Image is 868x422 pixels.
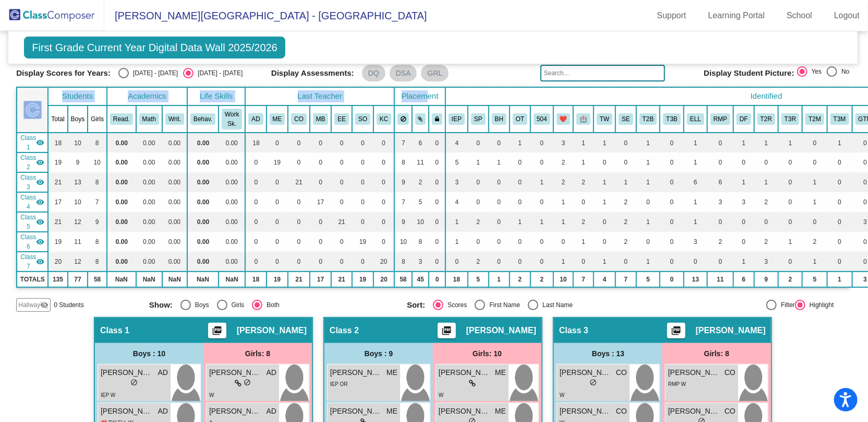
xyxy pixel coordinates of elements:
[310,105,332,133] th: Marijana Benjamin
[219,133,245,153] td: 0.00
[636,172,660,192] td: 1
[510,172,531,192] td: 0
[531,192,553,212] td: 0
[778,105,802,133] th: Tier 3 Reading
[187,172,219,192] td: 0.00
[636,212,660,232] td: 1
[513,113,527,125] button: OT
[377,113,391,125] button: KC
[394,105,412,133] th: Keep away students
[288,153,310,172] td: 0
[412,133,429,153] td: 6
[471,113,486,125] button: SP
[352,105,373,133] th: Sara Omlor
[700,7,774,24] a: Learning Portal
[754,172,778,192] td: 1
[136,153,162,172] td: 0.00
[445,133,468,153] td: 4
[489,172,510,192] td: 0
[310,192,332,212] td: 17
[17,172,48,192] td: Carlynn Ondercin - No Class Name
[640,113,657,125] button: T2B
[48,172,67,192] td: 21
[781,113,799,125] button: T3R
[670,325,682,340] mat-icon: picture_as_pdf
[468,105,489,133] th: Speech Only IEP
[245,212,266,232] td: 0
[733,172,754,192] td: 1
[190,113,215,125] button: Behav.
[445,105,468,133] th: Individualized Education Plan
[219,172,245,192] td: 0.00
[288,133,310,153] td: 0
[802,172,827,192] td: 1
[826,7,868,24] a: Logout
[827,172,852,192] td: 0
[373,192,394,212] td: 0
[707,212,733,232] td: 0
[107,232,136,252] td: 0.00
[616,212,636,232] td: 2
[733,105,754,133] th: Dyslexia Flagged
[219,212,245,232] td: 0.00
[291,113,307,125] button: CO
[540,65,666,81] input: Search...
[636,192,660,212] td: 0
[352,212,373,232] td: 0
[754,212,778,232] td: 0
[573,105,594,133] th: Medical
[88,232,107,252] td: 8
[754,133,778,153] td: 1
[573,212,594,232] td: 2
[445,192,468,212] td: 4
[660,105,684,133] th: Tier 3 Behavior Plan
[129,68,178,78] div: [DATE] - [DATE]
[390,65,417,81] mat-chip: DSA
[594,105,616,133] th: Twin
[107,87,187,105] th: Academics
[267,105,288,133] th: Mary Endsley
[531,133,553,153] td: 0
[429,153,445,172] td: 0
[684,192,707,212] td: 1
[136,172,162,192] td: 0.00
[136,212,162,232] td: 0.00
[107,192,136,212] td: 0.00
[17,192,48,212] td: Marijana Benjamin - No Class Name
[68,133,88,153] td: 10
[594,172,616,192] td: 1
[16,68,111,78] span: Display Scores for Years:
[271,68,354,78] span: Display Assessments:
[394,153,412,172] td: 8
[616,105,636,133] th: Social Emotional
[412,105,429,133] th: Keep with students
[687,113,704,125] button: ELL
[837,67,849,76] div: No
[429,192,445,212] td: 0
[36,158,44,167] mat-icon: visibility
[208,323,226,338] button: Print Students Details
[510,105,531,133] th: Occupational Therapy Only IEP
[331,192,352,212] td: 0
[162,153,187,172] td: 0.00
[373,133,394,153] td: 0
[48,232,67,252] td: 19
[187,87,245,105] th: Life Skills
[827,133,852,153] td: 1
[20,213,36,231] span: Class 5
[219,153,245,172] td: 0.00
[707,172,733,192] td: 6
[757,113,775,125] button: T2R
[36,198,44,206] mat-icon: visibility
[104,7,427,24] span: [PERSON_NAME][GEOGRAPHIC_DATA] - [GEOGRAPHIC_DATA]
[660,192,684,212] td: 0
[468,153,489,172] td: 1
[362,65,385,81] mat-chip: DQ
[468,172,489,192] td: 0
[48,212,67,232] td: 21
[17,153,48,172] td: Mary Endsley - No Class Name
[36,218,44,226] mat-icon: visibility
[440,325,453,340] mat-icon: picture_as_pdf
[704,68,794,78] span: Display Student Picture:
[194,68,243,78] div: [DATE] - [DATE]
